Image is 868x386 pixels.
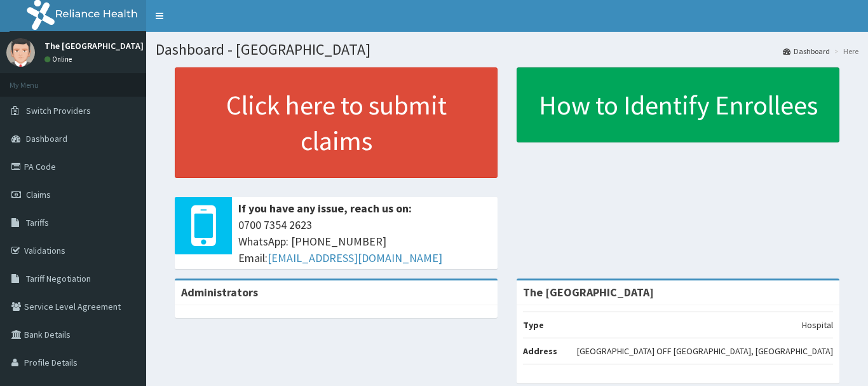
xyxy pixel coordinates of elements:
a: How to Identify Enrollees [517,67,839,142]
b: If you have any issue, reach us on: [238,201,412,216]
b: Administrators [181,285,258,300]
span: Tariff Negotiation [26,273,91,284]
a: [EMAIL_ADDRESS][DOMAIN_NAME] [268,251,442,265]
span: Dashboard [26,133,67,144]
a: Click here to submit claims [175,67,498,178]
img: User Image [6,38,35,67]
span: Switch Providers [26,105,91,116]
a: Dashboard [783,46,830,57]
p: Hospital [802,319,833,331]
h1: Dashboard - [GEOGRAPHIC_DATA] [156,41,858,58]
p: The [GEOGRAPHIC_DATA] [44,41,144,50]
p: [GEOGRAPHIC_DATA] OFF [GEOGRAPHIC_DATA], [GEOGRAPHIC_DATA] [577,345,833,357]
a: Online [44,55,75,64]
span: Claims [26,189,51,200]
b: Type [523,319,544,331]
strong: The [GEOGRAPHIC_DATA] [523,285,654,300]
li: Here [831,46,858,57]
b: Address [523,345,557,357]
span: Tariffs [26,217,49,228]
span: 0700 7354 2623 WhatsApp: [PHONE_NUMBER] Email: [238,217,491,266]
